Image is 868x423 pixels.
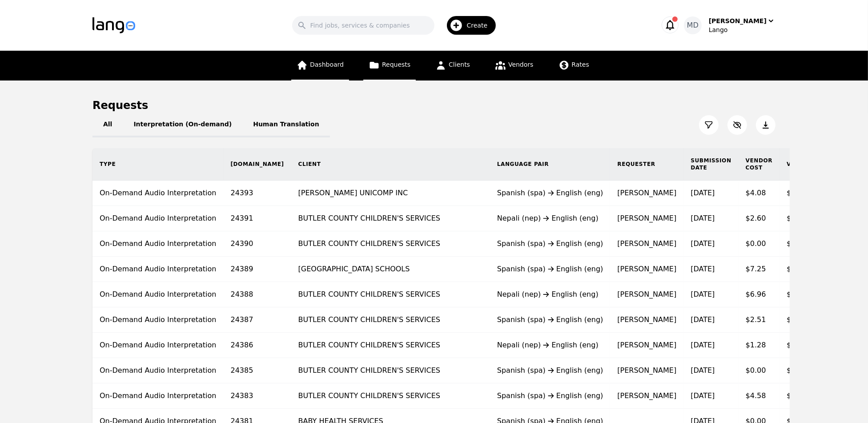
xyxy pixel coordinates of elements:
[497,391,603,401] div: Spanish (spa) English (eng)
[739,148,780,181] th: Vendor Cost
[92,181,224,206] td: On-Demand Audio Interpretation
[224,333,291,358] td: 24386
[92,17,135,33] img: Logo
[756,115,776,135] button: Export Jobs
[224,257,291,282] td: 24389
[610,257,683,282] td: [PERSON_NAME]
[739,307,780,333] td: $2.51
[610,358,683,383] td: [PERSON_NAME]
[691,341,715,349] time: [DATE]
[224,148,291,181] th: [DOMAIN_NAME]
[490,51,538,81] a: Vendors
[709,25,776,34] div: Lango
[92,383,224,409] td: On-Demand Audio Interpretation
[497,314,603,325] div: Spanish (spa) English (eng)
[610,282,683,307] td: [PERSON_NAME]
[787,341,835,349] span: $0.43/minute
[508,61,533,68] span: Vendors
[92,98,148,113] h1: Requests
[739,383,780,409] td: $4.58
[691,265,715,273] time: [DATE]
[497,289,603,300] div: Nepali (nep) English (eng)
[727,115,747,135] button: Customize Column View
[224,358,291,383] td: 24385
[610,206,683,231] td: [PERSON_NAME]
[224,231,291,257] td: 24390
[92,148,224,181] th: Type
[787,290,835,298] span: $0.43/minute
[691,214,715,222] time: [DATE]
[497,188,603,198] div: Spanish (spa) English (eng)
[497,365,603,376] div: Spanish (spa) English (eng)
[291,383,490,409] td: BUTLER COUNTY CHILDREN'S SERVICES
[430,51,475,81] a: Clients
[739,206,780,231] td: $2.60
[497,264,603,274] div: Spanish (spa) English (eng)
[691,315,715,324] time: [DATE]
[310,61,344,68] span: Dashboard
[224,206,291,231] td: 24391
[92,307,224,333] td: On-Demand Audio Interpretation
[787,214,835,222] span: $0.43/minute
[739,282,780,307] td: $6.96
[497,213,603,224] div: Nepali (nep) English (eng)
[691,391,715,400] time: [DATE]
[291,333,490,358] td: BUTLER COUNTY CHILDREN'S SERVICES
[683,148,738,181] th: Submission Date
[224,383,291,409] td: 24383
[224,181,291,206] td: 24393
[291,148,490,181] th: Client
[572,61,589,68] span: Rates
[467,21,494,30] span: Create
[363,51,416,81] a: Requests
[123,113,242,137] button: Interpretation (On-demand)
[382,61,410,68] span: Requests
[691,239,715,248] time: [DATE]
[691,290,715,298] time: [DATE]
[92,113,123,137] button: All
[687,20,699,31] span: MD
[610,148,683,181] th: Requester
[449,61,470,68] span: Clients
[610,333,683,358] td: [PERSON_NAME]
[291,51,349,81] a: Dashboard
[490,148,611,181] th: Language Pair
[291,257,490,282] td: [GEOGRAPHIC_DATA] SCHOOLS
[709,16,767,25] div: [PERSON_NAME]
[787,391,835,400] span: $0.29/minute
[224,307,291,333] td: 24387
[699,115,719,135] button: Filter
[92,231,224,257] td: On-Demand Audio Interpretation
[787,366,809,375] span: $0.00/
[92,282,224,307] td: On-Demand Audio Interpretation
[242,113,330,137] button: Human Translation
[291,206,490,231] td: BUTLER COUNTY CHILDREN'S SERVICES
[92,358,224,383] td: On-Demand Audio Interpretation
[691,366,715,375] time: [DATE]
[610,181,683,206] td: [PERSON_NAME]
[92,206,224,231] td: On-Demand Audio Interpretation
[497,340,603,350] div: Nepali (nep) English (eng)
[291,282,490,307] td: BUTLER COUNTY CHILDREN'S SERVICES
[291,358,490,383] td: BUTLER COUNTY CHILDREN'S SERVICES
[684,16,776,34] button: MD[PERSON_NAME]Lango
[739,181,780,206] td: $4.08
[739,231,780,257] td: $0.00
[291,181,490,206] td: [PERSON_NAME] UNICOMP INC
[691,189,715,197] time: [DATE]
[739,333,780,358] td: $1.28
[787,265,835,273] span: $0.29/minute
[92,333,224,358] td: On-Demand Audio Interpretation
[610,307,683,333] td: [PERSON_NAME]
[739,257,780,282] td: $7.25
[787,239,809,248] span: $0.00/
[610,231,683,257] td: [PERSON_NAME]
[787,189,835,197] span: $0.29/minute
[780,148,842,181] th: Vendor Rate
[553,51,595,81] a: Rates
[291,307,490,333] td: BUTLER COUNTY CHILDREN'S SERVICES
[292,16,434,35] input: Find jobs, services & companies
[610,383,683,409] td: [PERSON_NAME]
[497,238,603,249] div: Spanish (spa) English (eng)
[739,358,780,383] td: $0.00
